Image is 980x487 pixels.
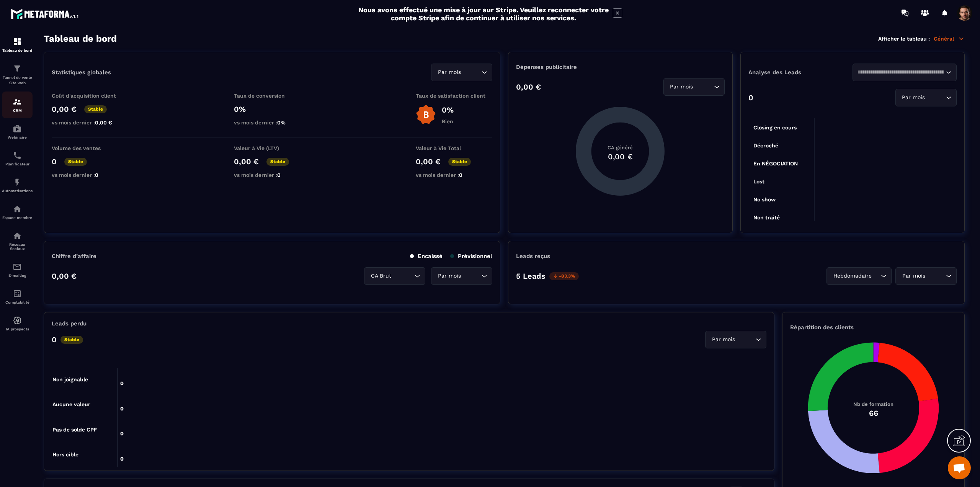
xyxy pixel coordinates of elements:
[13,64,22,73] img: formation
[13,97,22,106] img: formation
[11,7,80,21] img: logo
[410,253,443,260] p: Encaissé
[234,105,310,114] p: 0%
[695,83,712,91] input: Search for option
[826,267,892,285] div: Search for option
[84,105,107,113] p: Stable
[927,272,944,280] input: Search for option
[927,93,944,102] input: Search for option
[13,289,22,298] img: accountant
[52,157,57,166] p: 0
[753,124,797,131] tspan: Closing en cours
[2,172,33,199] a: automationsautomationsAutomatisations
[442,118,454,124] p: Bien
[948,456,971,479] a: Mở cuộc trò chuyện
[549,272,579,280] p: -83.3%
[2,327,33,331] p: IA prospects
[52,401,90,407] tspan: Aucune valeur
[234,172,310,178] p: vs mois dernier :
[416,145,492,151] p: Valeur à Vie Total
[668,83,695,91] span: Par mois
[753,142,778,149] tspan: Décroché
[2,92,33,118] a: formationformationCRM
[705,331,766,348] div: Search for option
[2,48,33,52] p: Tableau de bord
[450,253,492,260] p: Prévisionnel
[900,93,927,102] span: Par mois
[416,105,436,125] img: b-badge-o.b3b20ee6.svg
[748,69,853,76] p: Analyse des Leads
[2,189,33,193] p: Automatisations
[52,271,77,281] p: 0,00 €
[753,196,776,203] tspan: No show
[2,31,33,58] a: formationformationTableau de bord
[44,33,117,44] h3: Tableau de bord
[234,145,310,151] p: Valeur à Vie (LTV)
[416,172,492,178] p: vs mois dernier :
[2,108,33,113] p: CRM
[2,75,33,86] p: Tunnel de vente Site web
[234,157,259,166] p: 0,00 €
[2,118,33,145] a: automationsautomationsWebinaire
[369,272,393,280] span: CA Brut
[358,6,609,22] h2: Nous avons effectué une mise à jour sur Stripe. Veuillez reconnecter votre compte Stripe afin de ...
[459,172,462,178] span: 0
[431,64,492,81] div: Search for option
[790,324,957,331] p: Répartition des clients
[52,172,128,178] p: vs mois dernier :
[873,272,879,280] input: Search for option
[2,135,33,139] p: Webinaire
[748,93,753,102] p: 0
[52,427,97,433] tspan: Pas de solde CPF
[857,68,944,77] input: Search for option
[416,157,441,166] p: 0,00 €
[95,172,98,178] span: 0
[900,272,927,280] span: Par mois
[448,158,471,166] p: Stable
[2,216,33,220] p: Espace membre
[2,257,33,283] a: emailemailE-mailing
[95,119,112,126] span: 0,00 €
[753,214,780,221] tspan: Non traité
[64,158,87,166] p: Stable
[753,178,764,185] tspan: Lost
[462,272,480,280] input: Search for option
[52,145,128,151] p: Volume des ventes
[52,376,88,383] tspan: Non joignable
[2,145,33,172] a: schedulerschedulerPlanificateur
[436,272,462,280] span: Par mois
[462,68,480,77] input: Search for option
[895,267,957,285] div: Search for option
[416,93,492,99] p: Taux de satisfaction client
[2,199,33,226] a: automationsautomationsEspace membre
[13,151,22,160] img: scheduler
[878,36,930,42] p: Afficher le tableau :
[13,178,22,187] img: automations
[52,105,77,114] p: 0,00 €
[442,105,454,114] p: 0%
[13,262,22,271] img: email
[52,253,96,260] p: Chiffre d’affaire
[436,68,462,77] span: Par mois
[277,119,286,126] span: 0%
[13,204,22,214] img: automations
[13,231,22,240] img: social-network
[831,272,873,280] span: Hebdomadaire
[277,172,281,178] span: 0
[2,283,33,310] a: accountantaccountantComptabilité
[52,451,78,458] tspan: Hors cible
[516,253,550,260] p: Leads reçus
[710,335,737,344] span: Par mois
[516,82,541,92] p: 0,00 €
[737,335,754,344] input: Search for option
[52,93,128,99] p: Coût d'acquisition client
[753,160,798,167] tspan: En NÉGOCIATION
[13,316,22,325] img: automations
[393,272,413,280] input: Search for option
[2,273,33,278] p: E-mailing
[853,64,957,81] div: Search for option
[13,124,22,133] img: automations
[2,242,33,251] p: Réseaux Sociaux
[52,320,87,327] p: Leads perdu
[934,35,965,42] p: Général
